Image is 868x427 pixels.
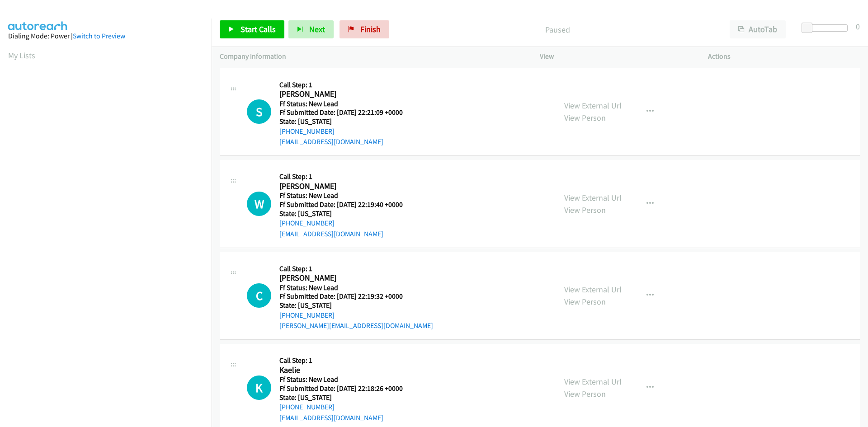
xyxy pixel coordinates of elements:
h5: State: [US_STATE] [279,393,414,402]
a: [PHONE_NUMBER] [279,219,335,227]
a: [EMAIL_ADDRESS][DOMAIN_NAME] [279,413,383,422]
a: View External Url [564,376,622,387]
a: View External Url [564,192,622,203]
div: The call is yet to be attempted [247,375,271,400]
h1: S [247,99,271,124]
h1: W [247,192,271,216]
span: Finish [360,24,381,34]
div: The call is yet to be attempted [247,283,271,308]
a: [PERSON_NAME][EMAIL_ADDRESS][DOMAIN_NAME] [279,321,433,330]
h5: Call Step: 1 [279,80,414,89]
a: Switch to Preview [73,32,125,40]
h2: [PERSON_NAME] [279,181,414,192]
h5: Ff Status: New Lead [279,375,414,384]
a: [EMAIL_ADDRESS][DOMAIN_NAME] [279,137,383,146]
h2: [PERSON_NAME] [279,273,414,283]
h2: Kaelie [279,365,414,375]
div: Delay between calls (in seconds) [806,24,848,32]
h5: State: [US_STATE] [279,117,414,126]
p: Company Information [220,51,524,62]
h5: Ff Submitted Date: [DATE] 22:21:09 +0000 [279,108,414,117]
div: The call is yet to be attempted [247,192,271,216]
span: Start Calls [241,24,276,34]
h5: State: [US_STATE] [279,209,414,218]
a: View Person [564,296,606,307]
button: Next [288,20,334,38]
a: My Lists [8,50,35,61]
a: Finish [340,20,389,38]
a: [PHONE_NUMBER] [279,127,335,136]
h5: Ff Submitted Date: [DATE] 22:19:40 +0000 [279,200,414,209]
button: AutoTab [730,20,786,38]
h5: Call Step: 1 [279,264,433,273]
h5: State: [US_STATE] [279,301,433,310]
a: View External Url [564,100,622,111]
a: View Person [564,389,606,399]
h5: Call Step: 1 [279,356,414,365]
h2: [PERSON_NAME] [279,89,414,99]
a: View Person [564,113,606,123]
h5: Call Step: 1 [279,172,414,181]
p: View [540,51,692,62]
div: 0 [856,20,860,33]
h1: K [247,375,271,400]
span: Next [309,24,325,34]
a: View Person [564,205,606,215]
h5: Ff Status: New Lead [279,283,433,292]
h5: Ff Status: New Lead [279,99,414,108]
div: Dialing Mode: Power | [8,31,203,42]
h5: Ff Submitted Date: [DATE] 22:19:32 +0000 [279,292,433,301]
a: [EMAIL_ADDRESS][DOMAIN_NAME] [279,230,383,238]
a: [PHONE_NUMBER] [279,403,335,411]
h5: Ff Status: New Lead [279,191,414,200]
a: [PHONE_NUMBER] [279,311,335,319]
p: Actions [708,51,860,62]
h5: Ff Submitted Date: [DATE] 22:18:26 +0000 [279,384,414,393]
div: The call is yet to be attempted [247,99,271,124]
a: View External Url [564,284,622,295]
h1: C [247,283,271,308]
a: Start Calls [220,20,284,38]
p: Paused [401,23,713,36]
